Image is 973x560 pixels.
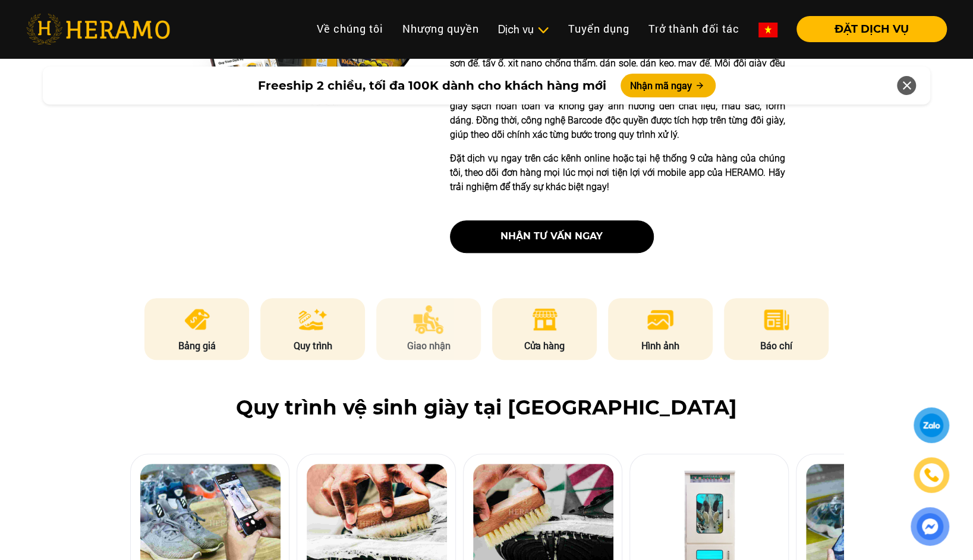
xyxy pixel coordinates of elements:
[298,305,327,334] img: process.png
[26,14,170,45] img: heramo-logo.png
[530,305,559,334] img: store.png
[258,77,606,94] span: Freeship 2 chiều, tối đa 100K dành cho khách hàng mới
[924,468,939,482] img: phone-icon
[260,338,365,353] p: Quy trình
[914,457,949,493] a: phone-icon
[724,338,829,353] p: Báo chí
[144,338,249,353] p: Bảng giá
[621,74,716,97] button: Nhận mã ngay
[413,305,444,334] img: delivery.png
[758,23,777,37] img: vn-flag.png
[646,305,675,334] img: image.png
[182,305,212,334] img: pricing.png
[787,24,947,34] a: ĐẶT DỊCH VỤ
[450,220,654,253] button: nhận tư vấn ngay
[307,16,393,42] a: Về chúng tôi
[559,16,639,42] a: Tuyển dụng
[498,21,549,37] div: Dịch vụ
[608,338,713,353] p: Hình ảnh
[26,396,947,420] h2: Quy trình vệ sinh giày tại [GEOGRAPHIC_DATA]
[492,338,597,353] p: Cửa hàng
[450,151,785,194] p: Đặt dịch vụ ngay trên các kênh online hoặc tại hệ thống 9 cửa hàng của chúng tôi, theo dõi đơn hà...
[762,305,791,334] img: news.png
[639,16,749,42] a: Trở thành đối tác
[537,24,549,36] img: subToggleIcon
[376,338,481,353] p: Giao nhận
[393,16,489,42] a: Nhượng quyền
[796,16,947,42] button: ĐẶT DỊCH VỤ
